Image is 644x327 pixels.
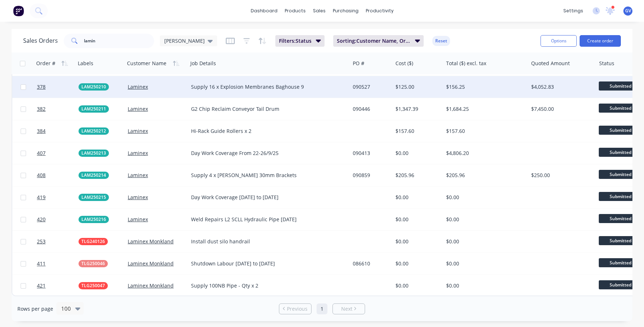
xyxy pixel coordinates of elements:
a: 421 [37,275,79,297]
a: Laminex [128,105,148,112]
div: $0.00 [395,216,438,223]
span: Submitted [599,236,642,245]
div: Day Work Coverage From 22-26/9/25 [191,150,339,157]
span: Next [341,305,352,313]
ul: Pagination [276,303,368,314]
button: Sorting:Customer Name, Order # [333,35,424,47]
div: Quoted Amount [531,60,570,67]
div: $0.00 [395,260,438,267]
span: 382 [37,105,46,113]
div: $7,450.00 [531,105,590,113]
button: LAM250215 [79,194,109,201]
span: 384 [37,127,46,135]
span: TLG250047 [81,282,105,289]
div: products [281,5,309,16]
span: GV [625,8,631,14]
span: Submitted [599,126,642,135]
div: $4,052.83 [531,83,590,91]
div: $157.60 [446,127,521,135]
a: Laminex Monkland [128,238,174,245]
div: $0.00 [395,194,438,201]
a: Laminex [128,150,148,156]
a: Laminex [128,83,148,90]
button: TLG250046 [79,260,108,267]
div: $0.00 [446,194,521,201]
div: PO # [353,60,364,67]
span: Submitted [599,170,642,179]
button: Filters:Status [275,35,325,47]
span: Submitted [599,214,642,223]
div: Customer Name [127,60,166,67]
div: Install dust silo handrail [191,238,339,245]
span: 411 [37,260,46,267]
div: 090413 [353,150,388,157]
span: 421 [37,282,46,289]
a: dashboard [247,5,281,16]
div: Shutdown Labour [DATE] to [DATE] [191,260,339,267]
div: Order # [36,60,55,67]
div: $125.00 [395,83,438,91]
div: Job Details [190,60,216,67]
button: LAM250210 [79,83,109,91]
button: Reset [432,36,450,46]
a: 420 [37,209,79,230]
a: Laminex [128,216,148,223]
span: LAM250215 [81,194,106,201]
div: $0.00 [446,216,521,223]
div: $205.96 [446,172,521,179]
div: $0.00 [395,238,438,245]
div: $1,684.25 [446,105,521,113]
span: Rows per page [17,305,53,313]
span: Previous [287,305,308,313]
a: Laminex Monkland [128,282,174,289]
span: Sorting: Customer Name, Order # [337,37,411,45]
button: LAM250214 [79,172,109,179]
div: purchasing [329,5,362,16]
div: Status [599,60,614,67]
div: $0.00 [446,282,521,289]
button: Options [541,35,577,47]
div: $157.60 [395,127,438,135]
span: LAM250213 [81,150,106,157]
div: $0.00 [446,238,521,245]
div: G2 Chip Reclaim Conveyor Tail Drum [191,105,339,113]
div: $250.00 [531,172,590,179]
button: LAM250211 [79,105,109,113]
button: LAM250213 [79,150,109,157]
span: Submitted [599,148,642,157]
div: 090527 [353,83,388,91]
a: 407 [37,142,79,164]
div: Cost ($) [395,60,413,67]
span: Submitted [599,192,642,201]
button: TLG240126 [79,238,108,245]
a: Previous page [279,305,311,313]
span: LAM250214 [81,172,106,179]
input: Search... [84,34,154,48]
div: sales [309,5,329,16]
span: LAM250210 [81,83,106,91]
span: Submitted [599,280,642,289]
a: 382 [37,98,79,120]
span: Submitted [599,258,642,267]
button: LAM250216 [79,216,109,223]
a: Laminex [128,127,148,134]
a: 378 [37,76,79,98]
a: Laminex [128,194,148,201]
div: Total ($) excl. tax [446,60,486,67]
span: 420 [37,216,46,223]
div: $4,806.20 [446,150,521,157]
button: LAM250212 [79,127,109,135]
span: LAM250212 [81,127,106,135]
span: TLG240126 [81,238,105,245]
div: Hi-Rack Guide Rollers x 2 [191,127,339,135]
div: $1,347.39 [395,105,438,113]
span: Submitted [599,81,642,91]
span: 407 [37,150,46,157]
a: Laminex [128,172,148,179]
h1: Sales Orders [23,37,58,44]
button: TLG250047 [79,282,108,289]
div: 090446 [353,105,388,113]
div: Supply 4 x [PERSON_NAME] 30mm Brackets [191,172,339,179]
img: Factory [13,5,24,16]
div: productivity [362,5,397,16]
